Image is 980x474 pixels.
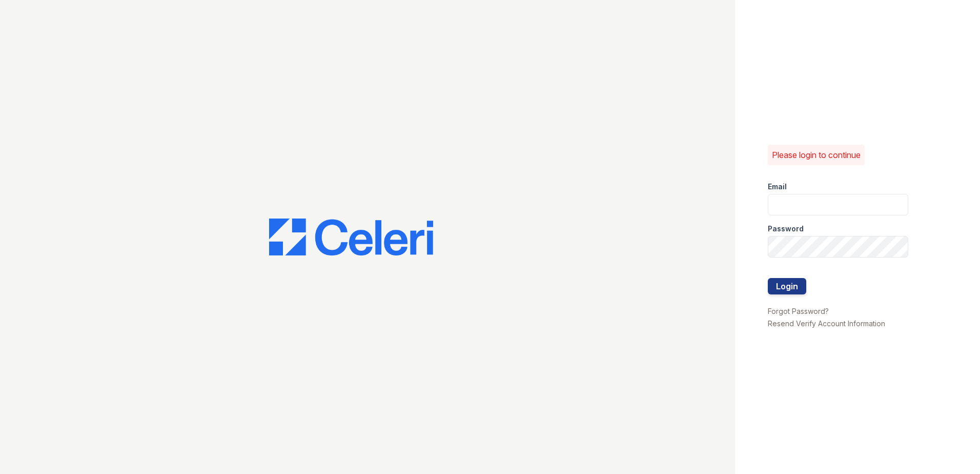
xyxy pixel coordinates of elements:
a: Forgot Password? [768,307,829,315]
label: Password [768,224,804,234]
label: Email [768,182,787,192]
img: CE_Logo_Blue-a8612792a0a2168367f1c8372b55b34899dd931a85d93a1a3d3e32e68fde9ad4.png [269,219,433,255]
button: Login [768,278,806,294]
a: Resend Verify Account Information [768,319,885,328]
p: Please login to continue [772,149,861,161]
